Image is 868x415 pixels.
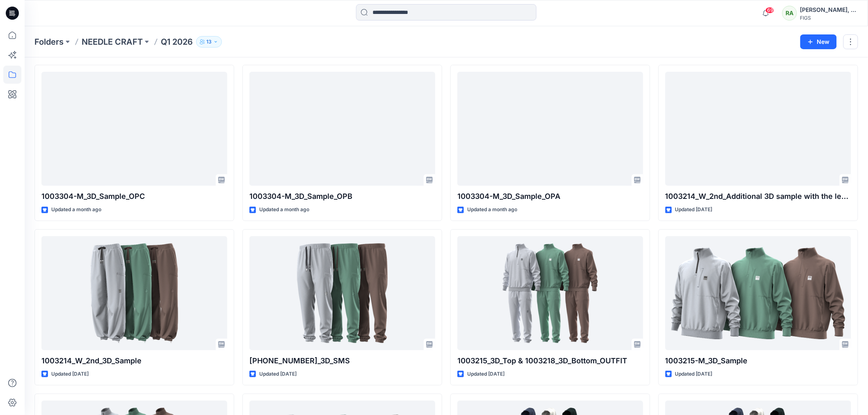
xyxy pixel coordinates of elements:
[41,72,227,186] a: 1003304-M_3D_Sample_OPC
[665,72,851,186] a: 1003214_W_2nd_Additional 3D sample with the leg opening uncinched
[457,355,643,367] p: 1003215_3D_Top & 1003218_3D_Bottom_OUTFIT
[259,205,309,214] p: Updated a month ago
[765,7,774,14] span: 69
[457,236,643,350] a: 1003215_3D_Top & 1003218_3D_Bottom_OUTFIT
[249,355,435,367] p: [PHONE_NUMBER]_3D_SMS
[800,5,858,15] div: [PERSON_NAME], [PERSON_NAME]
[34,36,64,48] a: Folders
[800,15,858,21] div: FIGS
[206,37,212,46] p: 13
[457,191,643,202] p: 1003304-M_3D_Sample_OPA
[467,205,517,214] p: Updated a month ago
[675,370,713,379] p: Updated [DATE]
[665,191,851,202] p: 1003214_W_2nd_Additional 3D sample with the leg opening uncinched
[161,36,193,48] p: Q1 2026
[800,34,837,49] button: New
[41,236,227,350] a: 1003214_W_2nd_3D_Sample
[665,355,851,367] p: 1003215-M_3D_Sample
[41,355,227,367] p: 1003214_W_2nd_3D_Sample
[82,36,143,48] a: NEEDLE CRAFT
[51,205,101,214] p: Updated a month ago
[665,236,851,350] a: 1003215-M_3D_Sample
[41,191,227,202] p: 1003304-M_3D_Sample_OPC
[675,205,713,214] p: Updated [DATE]
[249,72,435,186] a: 1003304-M_3D_Sample_OPB
[51,370,89,379] p: Updated [DATE]
[782,6,797,21] div: RA
[249,236,435,350] a: 1003218_3D_SMS
[467,370,505,379] p: Updated [DATE]
[196,36,222,48] button: 13
[457,72,643,186] a: 1003304-M_3D_Sample_OPA
[259,370,297,379] p: Updated [DATE]
[249,191,435,202] p: 1003304-M_3D_Sample_OPB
